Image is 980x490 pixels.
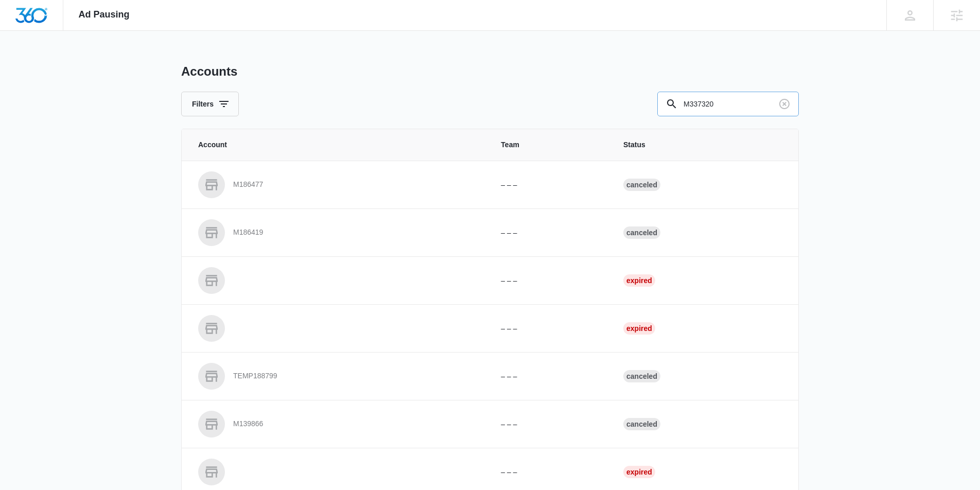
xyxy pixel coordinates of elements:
[623,179,660,191] div: Canceled
[233,227,263,238] p: M186419
[776,96,793,112] button: Clear
[233,371,277,381] p: TEMP188799
[233,180,263,190] p: M186477
[623,274,655,287] div: Expired
[501,323,599,334] p: – – –
[623,466,655,478] div: Expired
[623,418,660,430] div: Canceled
[501,180,599,190] p: – – –
[501,227,599,238] p: – – –
[623,370,660,382] div: Canceled
[501,139,599,150] span: Team
[623,322,655,335] div: Expired
[501,275,599,286] p: – – –
[198,219,476,246] a: M186419
[623,226,660,239] div: Canceled
[198,411,476,437] a: M139866
[198,139,476,150] span: Account
[501,467,599,478] p: – – –
[233,419,263,429] p: M139866
[181,64,237,79] h1: Accounts
[501,419,599,430] p: – – –
[181,92,239,116] button: Filters
[79,9,130,20] span: Ad Pausing
[198,363,476,390] a: TEMP188799
[501,371,599,382] p: – – –
[657,92,799,116] input: Search By Account Number
[623,139,782,150] span: Status
[198,171,476,198] a: M186477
